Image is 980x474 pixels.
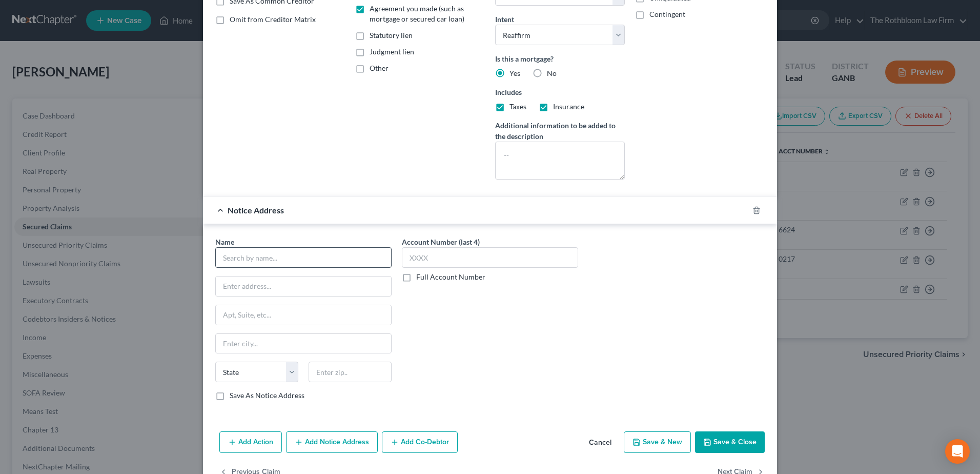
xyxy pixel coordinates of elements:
button: Save & Close [695,431,765,453]
span: Agreement you made (such as mortgage or secured car loan) [370,4,464,23]
span: Insurance [553,102,584,111]
button: Add Action [219,431,282,453]
label: Includes [495,87,625,97]
input: Enter zip.. [309,362,392,382]
span: Taxes [509,102,526,111]
input: Search by name... [215,247,392,268]
span: Judgment lien [370,47,414,56]
label: Additional information to be added to the description [495,120,625,142]
span: Statutory lien [370,31,413,39]
label: Is this a mortgage? [495,53,625,64]
div: Open Intercom Messenger [945,439,970,464]
button: Save & New [624,431,691,453]
button: Cancel [581,432,620,453]
label: Full Account Number [416,272,485,282]
label: Account Number (last 4) [402,236,480,247]
label: Save As Notice Address [230,390,304,401]
label: Intent [495,14,514,25]
span: Other [370,64,389,72]
span: Notice Address [228,205,284,215]
span: Contingent [649,10,685,18]
span: Omit from Creditor Matrix [230,15,316,24]
button: Add Notice Address [286,431,378,453]
button: Add Co-Debtor [382,431,458,453]
input: Enter city... [216,334,391,353]
input: Enter address... [216,276,391,296]
span: No [547,69,557,77]
span: Yes [509,69,520,77]
input: XXXX [402,247,578,268]
input: Apt, Suite, etc... [216,305,391,325]
span: Name [215,238,234,246]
